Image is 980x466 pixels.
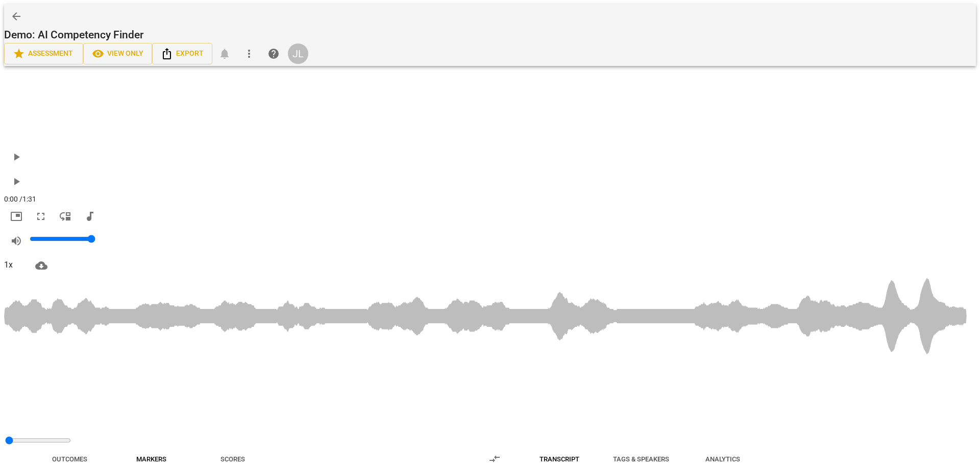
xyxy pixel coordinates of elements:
[52,455,87,463] span: Outcomes
[13,48,25,60] span: star
[53,204,78,229] button: View player as separate pane
[4,229,29,253] button: Volume
[705,455,740,463] span: Analytics
[10,235,22,247] span: volume_up
[10,151,22,163] span: play_arrow
[288,43,308,64] div: JL
[19,195,36,203] span: / 1:31
[613,455,669,463] span: Tags & Speakers
[161,48,204,60] span: Export
[83,43,152,64] button: View only
[59,210,71,223] span: move_down
[35,210,47,223] span: fullscreen
[10,10,22,23] span: arrow_back
[4,257,29,273] div: 1x
[488,453,501,465] span: compare_arrows
[4,204,29,229] button: Picture in picture
[540,455,579,463] span: Transcript
[92,48,104,60] span: visibility
[4,43,83,64] button: Assessment
[84,210,96,223] span: audiotrack
[4,29,310,41] h2: Demo: AI Competency Finder
[13,48,75,60] span: Assessment
[29,204,53,229] button: Fullscreen
[267,48,280,60] span: help
[220,455,245,463] span: Scores
[92,48,143,60] span: View only
[4,169,29,194] button: Play
[136,455,166,463] span: Markers
[152,43,212,64] button: Export
[10,210,22,223] span: picture_in_picture
[286,41,310,66] button: JL
[4,195,18,203] span: 0:00
[35,259,47,272] span: cloud_download
[243,48,255,60] span: more_vert
[78,204,102,229] button: Switch to audio player
[10,175,22,188] span: play_arrow
[261,48,286,57] a: Help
